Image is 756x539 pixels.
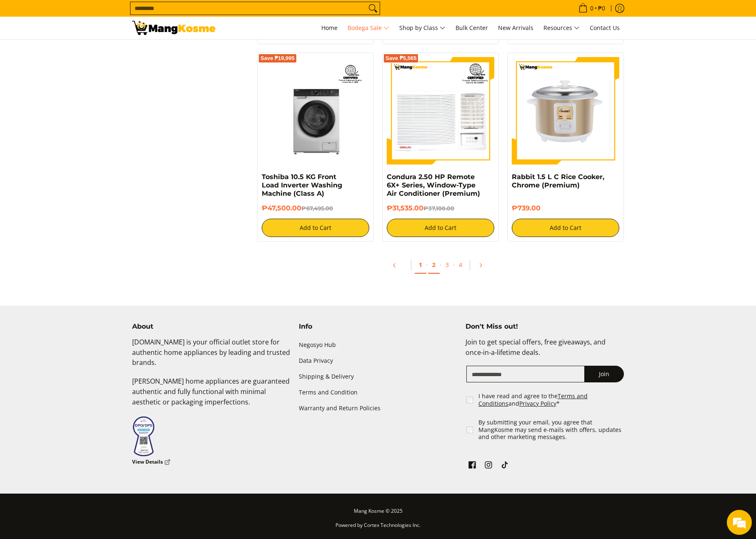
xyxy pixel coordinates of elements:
div: Minimize live chat window [137,4,157,24]
a: 4 [455,257,466,273]
img: Data Privacy Seal [132,416,155,457]
p: Join to get special offers, free giveaways, and once-in-a-lifetime deals. [466,337,624,366]
button: Search [366,2,380,15]
span: Resources [543,23,580,33]
a: 2 [428,257,440,274]
h6: ₱47,500.00 [262,204,369,212]
span: Contact Us [590,24,620,32]
a: 1 [415,257,426,274]
p: Mang Kosme © 2025 [132,506,624,521]
h4: Don't Miss out! [466,322,624,331]
label: I have read and agree to the and * [478,392,625,407]
p: Powered by Cortex Technologies Inc. [132,520,624,535]
a: Terms and Condition [299,384,457,400]
a: View Details [132,457,170,467]
a: Condura 2.50 HP Remote 6X+ Series, Window-Type Air Conditioner (Premium) [387,173,480,197]
a: Terms and Conditions [478,392,588,407]
img: Bodega Sale l Mang Kosme: Cost-Efficient &amp; Quality Home Appliances | Page 2 [132,21,215,35]
textarea: Type your message and hit 'Enter' [4,227,159,257]
h4: About [132,322,290,331]
div: Chat with us now [43,47,140,57]
a: Data Privacy [299,353,457,369]
del: ₱67,495.00 [301,205,333,212]
a: Bodega Sale [343,17,393,39]
span: Home [321,24,338,32]
p: [PERSON_NAME] home appliances are guaranteed authentic and fully functional with minimal aestheti... [132,376,290,415]
span: • [576,4,608,13]
a: Shipping & Delivery [299,369,457,384]
h6: ₱31,535.00 [387,204,494,212]
p: [DOMAIN_NAME] is your official outlet store for authentic home appliances by leading and trusted ... [132,337,290,376]
img: Toshiba 10.5 KG Front Load Inverter Washing Machine (Class A) [262,57,369,165]
a: Resources [539,17,584,39]
a: New Arrivals [494,17,538,39]
a: Privacy Policy [519,399,556,407]
a: Contact Us [586,17,624,39]
span: · [453,261,455,269]
span: Bulk Center [456,24,488,32]
a: Bulk Center [451,17,492,39]
h6: ₱739.00 [512,204,619,212]
a: Toshiba 10.5 KG Front Load Inverter Washing Machine (Class A) [262,173,342,197]
del: ₱37,100.00 [423,205,454,212]
a: Negosyo Hub [299,337,457,353]
a: Shop by Class [395,17,450,39]
ul: Pagination [253,254,628,281]
img: https://mangkosme.com/products/rabbit-1-5-l-c-rice-cooker-chrome-class-a [512,57,619,165]
span: We're online! [48,105,115,189]
img: Condura 2.50 HP Remote 6X+ Series, Window-Type Air Conditioner (Premium) [387,57,494,165]
span: 0 [589,5,595,11]
span: New Arrivals [498,24,533,32]
button: Add to Cart [262,219,369,237]
nav: Main Menu [224,17,624,39]
span: ₱0 [597,5,606,11]
a: Rabbit 1.5 L C Rice Cooker, Chrome (Premium) [512,173,604,189]
span: Bodega Sale [348,23,389,33]
span: · [426,261,428,269]
a: See Mang Kosme on Instagram [483,459,494,473]
label: By submitting your email, you agree that MangKosme may send e-mails with offers, updates and othe... [478,419,625,441]
button: Add to Cart [387,219,494,237]
a: See Mang Kosme on Facebook [466,459,478,473]
a: Warranty and Return Policies [299,400,457,416]
span: Save ₱5,565 [386,56,417,61]
button: Add to Cart [512,219,619,237]
span: Shop by Class [399,23,446,33]
span: Save ₱19,995 [260,56,295,61]
button: Join [584,366,624,382]
a: Home [317,17,342,39]
a: See Mang Kosme on TikTok [499,459,511,473]
span: · [440,261,441,269]
a: 3 [441,257,453,273]
h4: Info [299,322,457,331]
